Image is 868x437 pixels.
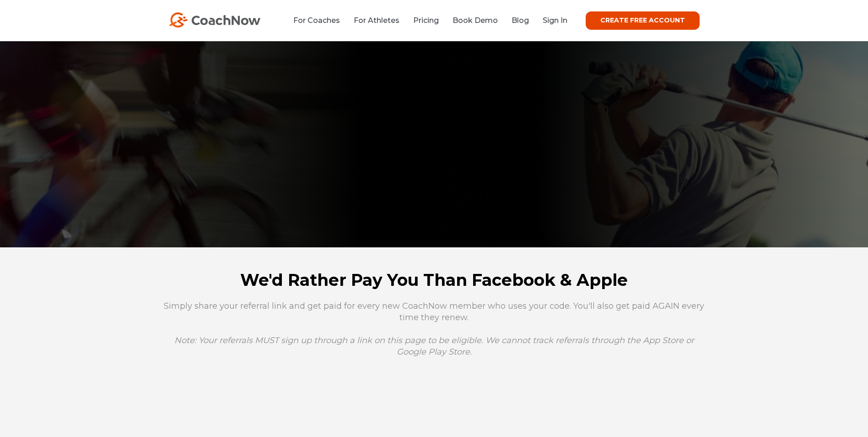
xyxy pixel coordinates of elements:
[354,16,399,25] a: For Athletes
[240,270,628,290] span: We'd Rather Pay You Than Facebook & Apple
[586,11,700,30] a: CREATE FREE ACCOUNT
[453,16,498,25] a: Book Demo
[293,16,340,25] a: For Coaches
[413,16,439,25] a: Pricing
[543,16,567,25] a: Sign In
[174,335,694,357] em: Note: Your referrals MUST sign up through a link on this page to be eligible. We cannot track ref...
[169,12,260,27] img: CoachNow Logo
[512,16,529,25] a: Blog
[164,301,704,357] span: Simply share your referral link and get paid for every new CoachNow member who uses your code. Yo...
